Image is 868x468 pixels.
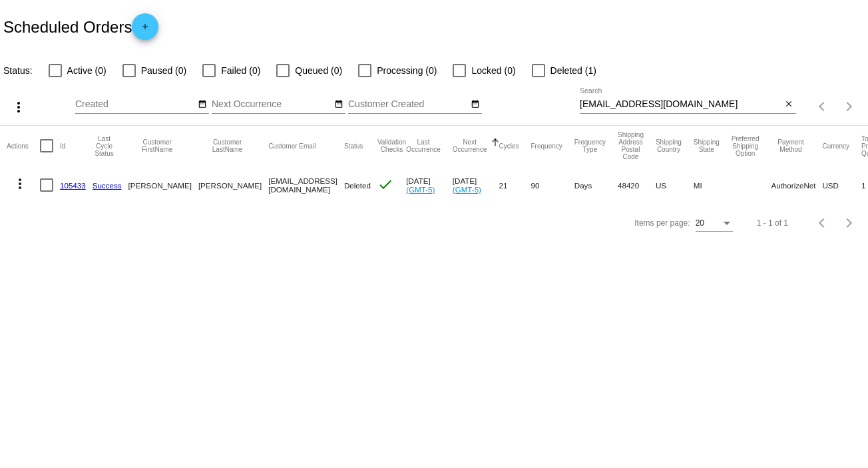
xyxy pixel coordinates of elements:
mat-select: Items per page: [696,219,733,228]
mat-icon: more_vert [11,99,27,115]
mat-icon: add [137,22,153,38]
mat-icon: date_range [471,99,480,110]
mat-cell: 21 [499,166,531,204]
mat-cell: 48420 [618,166,656,204]
mat-icon: close [784,99,793,110]
button: Change sorting for Cycles [499,142,519,150]
span: Queued (0) [295,63,342,79]
mat-cell: Days [574,166,618,204]
span: Status: [3,65,33,76]
button: Change sorting for CustomerEmail [268,142,316,150]
input: Customer Created [348,99,468,110]
input: Next Occurrence [212,99,331,110]
a: (GMT-5) [453,185,481,194]
span: Locked (0) [471,63,515,79]
span: Active (0) [67,63,107,79]
button: Change sorting for ShippingState [694,138,720,153]
span: Failed (0) [221,63,260,79]
input: Created [75,99,195,110]
a: (GMT-5) [406,185,435,194]
mat-cell: 90 [531,166,574,204]
div: Items per page: [634,218,690,228]
button: Next page [836,210,863,236]
button: Change sorting for Status [344,142,363,150]
button: Change sorting for ShippingPostcode [618,131,644,160]
mat-cell: MI [694,166,732,204]
mat-cell: USD [823,166,862,204]
mat-header-cell: Actions [7,126,40,166]
mat-cell: AuthorizeNet [771,166,822,204]
button: Change sorting for CurrencyIso [823,142,850,150]
span: Deleted [344,181,371,190]
span: Processing (0) [377,63,437,79]
button: Change sorting for CustomerLastName [198,138,256,153]
a: 105433 [60,181,86,190]
button: Change sorting for PreferredShippingOption [732,135,759,157]
button: Change sorting for LastOccurrenceUtc [406,138,441,153]
div: 1 - 1 of 1 [757,218,788,228]
button: Previous page [809,93,836,120]
mat-cell: US [656,166,694,204]
mat-header-cell: Validation Checks [377,126,406,166]
button: Change sorting for Frequency [531,142,562,150]
button: Change sorting for LastProcessingCycleId [93,135,116,157]
span: Paused (0) [141,63,186,79]
button: Change sorting for PaymentMethod.Type [771,138,810,153]
a: Success [93,181,122,190]
mat-cell: [EMAIL_ADDRESS][DOMAIN_NAME] [268,166,344,204]
mat-cell: [PERSON_NAME] [198,166,268,204]
button: Clear [782,98,796,112]
mat-cell: [DATE] [406,166,453,204]
input: Search [580,99,782,110]
button: Change sorting for FrequencyType [574,138,606,153]
span: Deleted (1) [550,63,596,79]
button: Change sorting for Id [60,142,65,150]
button: Change sorting for NextOccurrenceUtc [453,138,487,153]
button: Previous page [809,210,836,236]
mat-cell: [DATE] [453,166,499,204]
button: Next page [836,93,863,120]
button: Change sorting for ShippingCountry [656,138,682,153]
mat-cell: [PERSON_NAME] [128,166,198,204]
h2: Scheduled Orders [3,13,158,40]
mat-icon: more_vert [12,176,28,192]
mat-icon: date_range [334,99,343,110]
mat-icon: check [377,176,393,192]
mat-icon: date_range [198,99,207,110]
button: Change sorting for CustomerFirstName [128,138,186,153]
span: 20 [696,218,704,228]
